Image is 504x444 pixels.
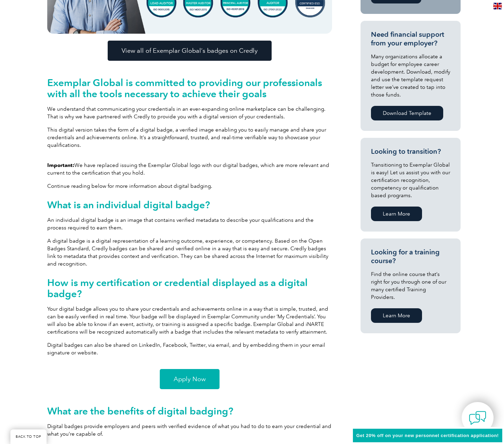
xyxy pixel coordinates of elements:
[122,48,258,54] span: View all of Exemplar Global’s badges on Credly
[47,305,332,336] p: Your digital badge allows you to share your credentials and achievements online in a way that is ...
[493,3,502,9] img: en
[47,199,332,210] h2: What is an individual digital badge?
[469,409,486,427] img: contact-chat.png
[47,216,332,232] p: An individual digital badge is an image that contains verified metadata to describe your qualific...
[47,126,332,149] p: This digital version takes the form of a digital badge, a verified image enabling you to easily m...
[47,422,332,438] p: Digital badges provide employers and peers with verified evidence of what you had to do to earn y...
[371,30,450,48] h3: Need financial support from your employer?
[47,77,332,99] h2: Exemplar Global is committed to providing our professionals with all the tools necessary to achie...
[47,277,332,299] h2: How is my certification or credential displayed as a digital badge?
[10,429,47,444] a: BACK TO TOP
[47,341,332,357] p: Digital badges can also be shared on LinkedIn, Facebook, Twitter, via email, and by embedding the...
[174,376,206,382] span: Apply Now
[371,248,450,265] h3: Looking for a training course?
[108,41,272,61] a: View all of Exemplar Global’s badges on Credly
[47,237,332,268] p: A digital badge is a digital representation of a learning outcome, experience, or competency. Bas...
[371,270,450,301] p: Find the online course that’s right for you through one of our many certified Training Providers.
[47,161,332,177] p: We have replaced issuing the Exemplar Global logo with our digital badges, which are more relevan...
[356,433,499,438] span: Get 20% off on your new personnel certification application!
[371,147,450,156] h3: Looking to transition?
[160,369,220,389] a: Apply Now
[47,182,332,190] p: Continue reading below for more information about digital badging.
[371,308,422,323] a: Learn More
[47,105,332,120] p: We understand that communicating your credentials in an ever-expanding online marketplace can be ...
[371,161,450,199] p: Transitioning to Exemplar Global is easy! Let us assist you with our certification recognition, c...
[47,405,332,417] h2: What are the benefits of digital badging?
[371,207,422,221] a: Learn More
[47,162,74,168] strong: Important:
[371,53,450,99] p: Many organizations allocate a budget for employee career development. Download, modify and use th...
[371,106,443,120] a: Download Template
